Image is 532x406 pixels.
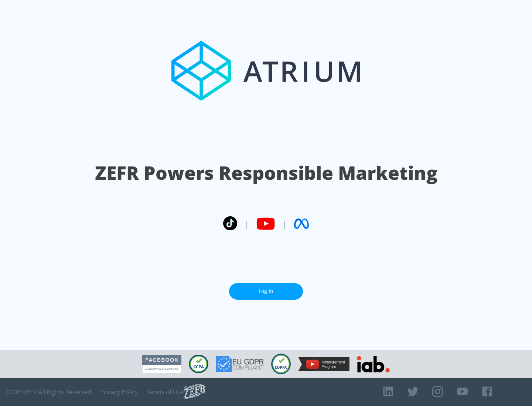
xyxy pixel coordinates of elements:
a: Privacy Policy [100,388,138,396]
a: Terms of Use [147,388,184,396]
img: CCPA Compliant [189,355,208,373]
span: © 2025 ZEFR All Rights Reserved [6,388,91,396]
h1: ZEFR Powers Responsible Marketing [95,160,437,186]
img: YouTube Measurement Program [298,357,349,371]
img: IAB [357,356,390,372]
img: Facebook Marketing Partner [142,355,181,374]
img: GDPR Compliant [216,356,264,372]
img: COPPA Compliant [271,354,291,374]
a: Log In [229,283,303,300]
span: | [282,218,287,229]
span: | [245,218,249,229]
